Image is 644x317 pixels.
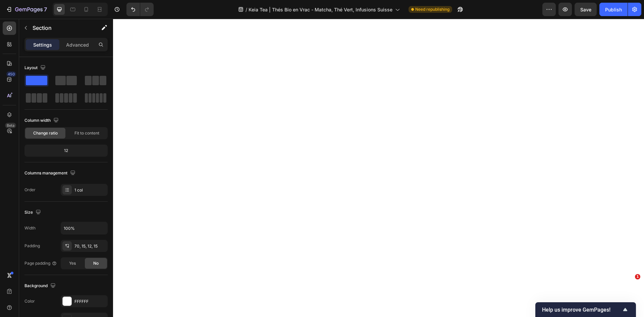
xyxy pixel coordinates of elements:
div: Layout [24,63,47,72]
button: Show survey - Help us improve GemPages! [542,306,629,314]
span: Help us improve GemPages! [542,307,621,313]
span: Save [580,7,591,12]
div: Beta [5,123,16,128]
button: 7 [3,3,50,16]
div: Column width [24,116,60,125]
iframe: Design area [113,19,644,317]
div: Color [24,298,35,304]
span: / [246,6,247,13]
iframe: Intercom live chat [621,284,637,300]
input: Auto [61,222,107,234]
span: Yes [69,260,76,266]
span: Keia Tea | Thés Bio en Vrac - Matcha, Thé Vert, Infusions Suisse [249,6,392,13]
button: Publish [599,3,628,16]
div: 1 col [74,187,106,193]
div: Padding [24,243,40,249]
p: Section [33,24,88,32]
span: 1 [635,274,640,279]
div: FFFFFF [74,299,106,305]
span: Change ratio [33,130,58,136]
p: 7 [44,5,47,13]
div: Width [24,225,36,231]
button: Save [575,3,597,16]
div: Columns management [24,169,77,178]
p: Advanced [66,41,89,48]
div: Page padding [24,260,57,266]
div: Background [24,281,57,290]
div: Size [24,208,42,217]
div: Order [24,187,36,193]
div: 70, 15, 12, 15 [74,243,106,249]
span: No [93,260,99,266]
p: Settings [33,41,52,48]
span: Need republishing [415,6,449,12]
span: Fit to content [74,130,99,136]
div: Undo/Redo [126,3,154,16]
div: 450 [6,71,16,77]
div: 12 [26,146,106,155]
div: Publish [605,6,622,13]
